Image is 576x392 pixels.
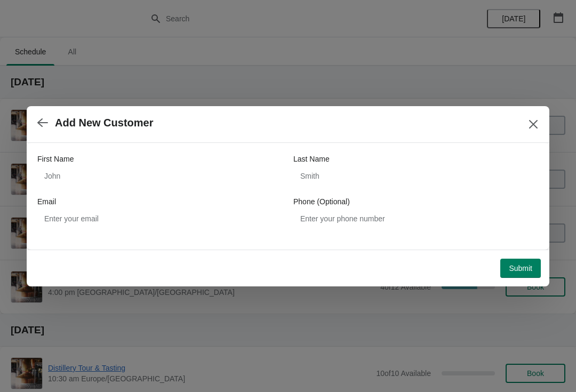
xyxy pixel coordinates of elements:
[293,196,350,207] label: Phone (Optional)
[524,115,543,134] button: Close
[509,264,532,273] span: Submit
[293,154,330,164] label: Last Name
[37,209,283,228] input: Enter your email
[37,166,283,186] input: John
[293,166,539,186] input: Smith
[55,117,153,129] h2: Add New Customer
[293,209,539,228] input: Enter your phone number
[37,154,74,164] label: First Name
[37,196,56,207] label: Email
[500,259,541,278] button: Submit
